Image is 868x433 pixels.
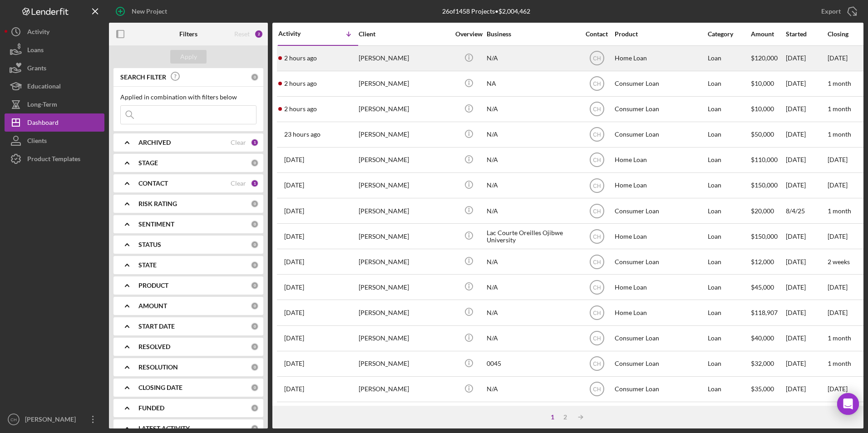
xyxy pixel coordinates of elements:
div: Long-Term [27,95,57,116]
div: 1 [546,413,559,421]
b: CONTACT [138,180,168,187]
div: Started [786,30,827,38]
button: CH[PERSON_NAME] [5,410,104,428]
div: 0 [251,261,259,269]
time: 2025-08-11 12:25 [284,182,304,189]
div: Loan [708,377,750,401]
time: 2025-08-13 18:21 [284,80,317,87]
div: Product Templates [27,150,80,170]
div: [PERSON_NAME] [359,224,449,248]
time: 2025-08-07 15:44 [284,284,304,291]
div: Loan [708,300,750,325]
div: $10,000 [751,403,785,427]
div: [DATE] [786,275,827,299]
div: Consumer Loan [615,97,705,121]
b: STATUS [138,241,161,248]
div: [PERSON_NAME] [359,173,449,197]
button: New Project [109,2,176,20]
div: [DATE] [786,326,827,350]
time: 1 month [828,359,851,367]
div: Loan [708,352,750,376]
div: 1 [251,138,259,147]
b: RISK RATING [138,200,177,207]
text: CH [593,386,601,393]
div: Loans [27,41,44,61]
div: $110,000 [751,148,785,172]
text: CH [593,182,601,189]
b: AMOUNT [138,302,167,310]
time: 1 month [828,334,851,342]
div: N/A [487,46,577,70]
button: Apply [170,50,207,64]
div: Loan [708,403,750,427]
div: [PERSON_NAME] [359,352,449,376]
div: New Project [132,2,167,20]
a: Loans [5,41,104,59]
button: Clients [5,132,104,150]
div: [PERSON_NAME] [359,250,449,274]
div: $118,907 [751,300,785,325]
text: CH [593,157,601,163]
div: [PERSON_NAME] [359,275,449,299]
b: START DATE [138,323,175,330]
b: PRODUCT [138,282,168,289]
div: Loan [708,123,750,147]
div: $150,000 [751,224,785,248]
button: Product Templates [5,150,104,168]
time: [DATE] [828,181,848,189]
time: 1 month [828,79,851,87]
div: [PERSON_NAME] [359,300,449,325]
b: CLOSING DATE [138,384,182,391]
div: N/A [487,403,577,427]
text: CH [593,361,601,367]
b: SEARCH FILTER [120,74,166,81]
text: CH [593,335,601,342]
div: $150,000 [751,173,785,197]
text: CH [593,284,601,290]
div: 0 [251,241,259,249]
button: Export [812,2,863,20]
div: $35,000 [751,377,785,401]
div: Consumer Loan [615,199,705,223]
div: [PERSON_NAME] [359,72,449,96]
div: Consumer Loan [615,250,705,274]
div: 0 [251,159,259,167]
div: Activity [278,30,318,37]
div: 0 [251,302,259,310]
div: Export [821,2,841,20]
div: Contact [580,30,614,38]
div: Lac Courte Oreilles Ojibwe University [487,224,577,248]
time: 1 month [828,207,851,215]
text: CH [593,310,601,316]
div: Consumer Loan [615,403,705,427]
div: N/A [487,250,577,274]
b: SENTIMENT [138,221,174,228]
div: [DATE] [786,72,827,96]
time: 1 month [828,130,851,138]
div: N/A [487,326,577,350]
div: N/A [487,199,577,223]
text: CH [593,132,601,138]
text: CH [593,233,601,240]
a: Educational [5,77,104,95]
div: Home Loan [615,173,705,197]
div: $45,000 [751,275,785,299]
div: $10,000 [751,97,785,121]
div: Reset [234,30,250,38]
button: Activity [5,23,104,41]
div: Home Loan [615,224,705,248]
div: $40,000 [751,326,785,350]
div: Category [708,30,750,38]
div: [DATE] [786,123,827,147]
time: 2025-08-13 18:05 [284,105,317,113]
button: Grants [5,59,104,77]
time: 2025-08-05 02:29 [284,335,304,342]
div: NA [487,72,577,96]
b: FUNDED [138,404,164,412]
div: Open Intercom Messenger [837,393,859,415]
div: Consumer Loan [615,377,705,401]
div: Clear [231,180,246,187]
div: Home Loan [615,148,705,172]
div: [DATE] [786,377,827,401]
